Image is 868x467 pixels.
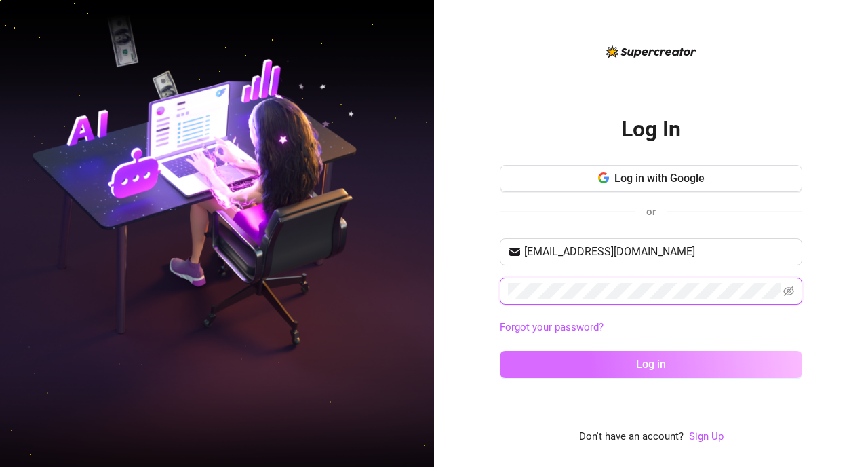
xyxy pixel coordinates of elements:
[621,115,681,143] h2: Log In
[579,429,684,445] span: Don't have an account?
[500,320,802,336] a: Forgot your password?
[689,430,724,443] a: Sign Up
[606,45,696,58] img: logo-BBDzfeDw.svg
[500,165,802,192] button: Log in with Google
[636,358,666,371] span: Log in
[500,321,604,333] a: Forgot your password?
[524,244,794,260] input: Your email
[614,172,705,185] span: Log in with Google
[783,286,794,297] span: eye-invisible
[646,206,656,218] span: or
[689,429,724,445] a: Sign Up
[500,351,802,378] button: Log in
